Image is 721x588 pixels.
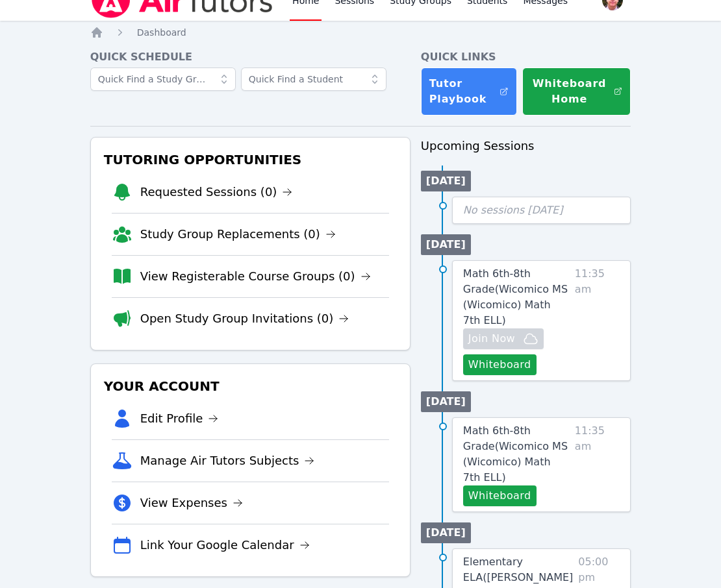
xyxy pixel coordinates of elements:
[140,536,310,554] a: Link Your Google Calendar
[421,522,471,543] li: [DATE]
[101,374,399,398] h3: Your Account
[463,423,570,485] a: Math 6th-8th Grade(Wicomico MS (Wicomico) Math 7th ELL)
[421,234,471,255] li: [DATE]
[421,49,631,65] h4: Quick Links
[463,266,570,328] a: Math 6th-8th Grade(Wicomico MS (Wicomico) Math 7th ELL)
[90,49,411,65] h4: Quick Schedule
[463,485,537,506] button: Whiteboard
[140,310,349,328] a: Open Study Group Invitations (0)
[463,267,568,326] span: Math 6th-8th Grade ( Wicomico MS (Wicomico) Math 7th ELL )
[463,204,563,216] span: No sessions [DATE]
[463,424,568,484] span: Math 6th-8th Grade ( Wicomico MS (Wicomico) Math 7th ELL )
[90,26,631,39] nav: Breadcrumb
[140,452,315,470] a: Manage Air Tutors Subjects
[463,328,544,349] button: Join Now
[140,267,371,286] a: View Registerable Course Groups (0)
[421,137,631,155] h3: Upcoming Sessions
[421,171,471,191] li: [DATE]
[90,67,236,91] input: Quick Find a Study Group
[575,266,620,375] span: 11:35 am
[463,354,537,375] button: Whiteboard
[468,331,515,347] span: Join Now
[140,410,219,428] a: Edit Profile
[421,391,471,412] li: [DATE]
[140,183,293,201] a: Requested Sessions (0)
[575,423,620,506] span: 11:35 am
[140,225,336,243] a: Study Group Replacements (0)
[421,67,517,116] a: Tutor Playbook
[137,27,186,38] span: Dashboard
[140,494,243,512] a: View Expenses
[137,26,186,39] a: Dashboard
[101,148,399,171] h3: Tutoring Opportunities
[522,67,631,116] button: Whiteboard Home
[241,67,386,91] input: Quick Find a Student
